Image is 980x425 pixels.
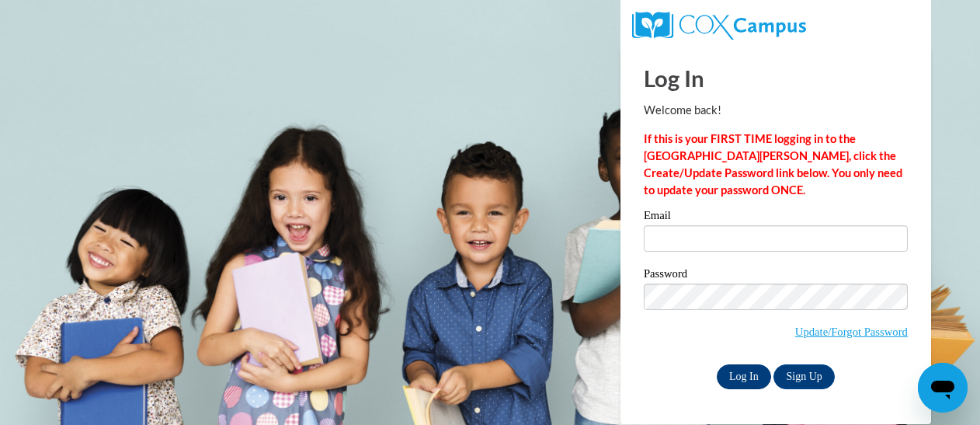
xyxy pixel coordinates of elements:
[918,363,968,413] iframe: Button to launch messaging window
[644,62,908,94] h1: Log In
[644,210,908,225] label: Email
[644,132,902,197] strong: If this is your FIRST TIME logging in to the [GEOGRAPHIC_DATA][PERSON_NAME], click the Create/Upd...
[644,268,908,284] label: Password
[632,12,806,40] img: COX Campus
[773,364,834,389] a: Sign Up
[717,364,771,389] input: Log In
[644,102,908,119] p: Welcome back!
[795,326,908,338] a: Update/Forgot Password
